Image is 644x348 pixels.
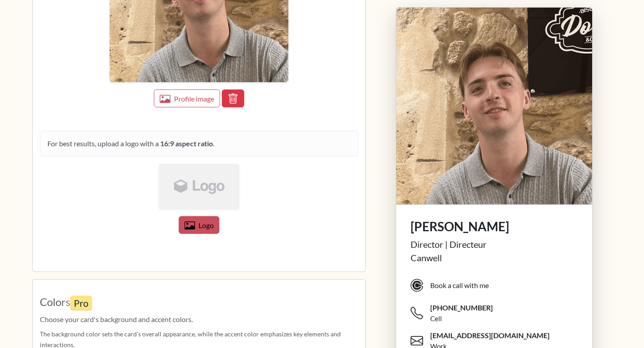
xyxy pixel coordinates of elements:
[430,331,550,340] span: [EMAIL_ADDRESS][DOMAIN_NAME]
[179,216,220,233] button: Logo
[154,89,220,107] button: Profile image
[159,164,239,209] img: logo-placeholder.jpg
[411,272,585,300] span: Book a call with me
[430,280,489,291] div: Book a call with me
[411,300,585,327] span: [PHONE_NUMBER]Cell
[160,139,213,148] strong: 16:9 aspect ratio
[70,296,92,310] small: Pro
[396,8,592,204] img: profile picture
[411,238,578,251] div: Director | Directeur
[174,94,214,103] span: Profile image
[199,221,214,229] span: Logo
[411,219,578,234] h1: [PERSON_NAME]
[40,294,358,314] legend: Colors
[40,314,358,325] span: Choose your card's background and accent colors.
[40,131,358,157] div: For best results, upload a logo with a .
[430,303,493,313] span: [PHONE_NUMBER]
[430,314,442,324] div: Cell
[411,251,578,265] div: Canwell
